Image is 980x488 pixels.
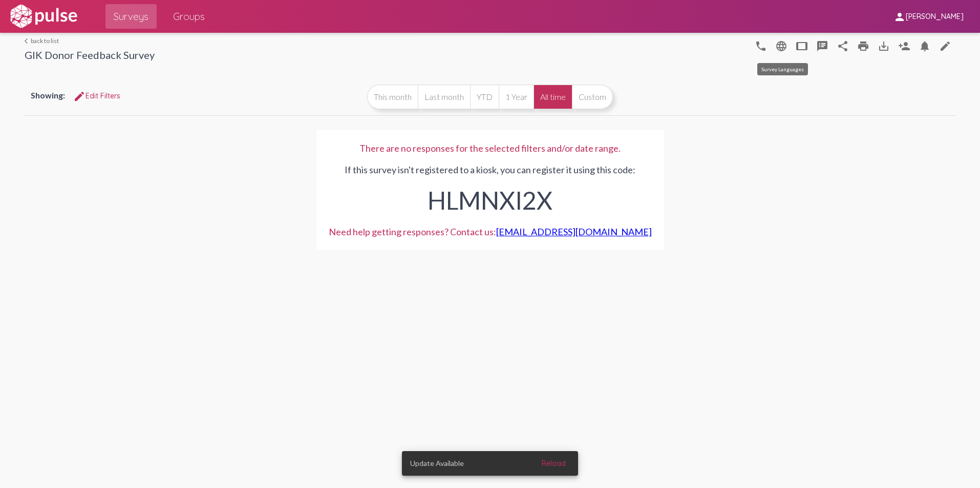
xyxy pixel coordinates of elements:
a: Groups [165,4,213,29]
button: Edit FiltersEdit Filters [65,87,129,105]
a: [EMAIL_ADDRESS][DOMAIN_NAME] [496,226,652,237]
a: language [935,35,955,56]
button: Bell [914,35,935,56]
span: Update Available [410,458,464,469]
button: Share [833,35,853,56]
span: Surveys [114,7,148,26]
mat-icon: Person [898,40,910,52]
mat-icon: arrow_back_ios [25,38,31,44]
mat-icon: Bell [919,40,931,52]
mat-icon: speaker_notes [816,40,828,52]
div: GIK Donor Feedback Survey [25,49,155,64]
div: HLMNXI2X [329,175,652,220]
div: There are no responses for the selected filters and/or date range. [329,143,652,154]
button: This month [367,85,418,109]
mat-icon: tablet [796,40,808,52]
button: All time [534,85,572,109]
button: Custom [572,85,613,109]
mat-icon: Download [878,40,890,52]
mat-icon: Share [837,40,849,52]
button: Reload [534,454,574,473]
button: tablet [792,35,812,56]
button: YTD [470,85,499,109]
button: Person [894,35,914,56]
mat-icon: person [893,11,906,23]
mat-icon: Edit Filters [73,90,86,103]
div: If this survey isn't registered to a kiosk, you can register it using this code: [329,154,652,220]
img: white-logo.svg [8,4,79,29]
mat-icon: language [755,40,767,52]
mat-icon: language [775,40,787,52]
mat-icon: language [939,40,951,52]
span: Reload [542,459,566,468]
a: back to list [25,37,155,45]
button: 1 Year [499,85,534,109]
button: Download [874,35,894,56]
a: Surveys [105,4,157,29]
span: Showing: [31,90,65,100]
button: Last month [418,85,470,109]
span: [PERSON_NAME] [906,12,964,22]
span: Groups [173,7,205,26]
div: Need help getting responses? Contact us: [329,226,652,237]
mat-icon: print [857,40,869,52]
button: speaker_notes [812,35,833,56]
button: [PERSON_NAME] [885,7,972,26]
button: language [771,35,792,56]
span: Edit Filters [73,91,120,100]
button: language [751,35,771,56]
a: print [853,35,874,56]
